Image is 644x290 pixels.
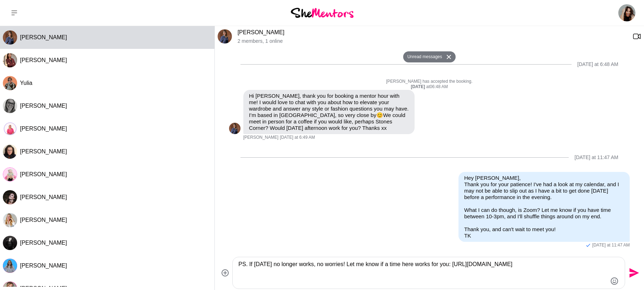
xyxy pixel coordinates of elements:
[610,277,619,285] button: Emoji picker
[20,80,32,86] span: Yulia
[229,79,630,85] p: [PERSON_NAME] has accepted the booking.
[3,144,17,159] img: A
[3,53,17,67] div: Junie Soe
[3,213,17,227] img: N
[464,207,624,220] p: What I can do though, is Zoom? Let me know if you have time between 10-3pm, and I'll shuffle thin...
[376,112,383,118] span: 😊
[249,93,409,131] p: Hi [PERSON_NAME], thank you for booking a mentor hour with me! I would love to chat with you abou...
[3,53,17,67] img: J
[20,148,67,154] span: [PERSON_NAME]
[3,99,17,113] div: Charlie Clarke
[403,51,444,63] button: Unread messages
[3,30,17,45] div: Cintia Hernandez
[3,190,17,204] div: Casey Aubin
[218,29,232,44] img: C
[3,76,17,90] img: Y
[3,76,17,90] div: Yulia
[20,34,67,40] span: [PERSON_NAME]
[218,29,232,44] div: Cintia Hernandez
[229,123,240,134] div: Cintia Hernandez
[3,99,17,113] img: C
[3,30,17,45] img: C
[3,167,17,182] img: E
[243,135,279,141] span: [PERSON_NAME]
[20,217,67,223] span: [PERSON_NAME]
[20,194,67,200] span: [PERSON_NAME]
[577,61,618,67] div: [DATE] at 6:48 AM
[574,154,618,161] div: [DATE] at 11:47 AM
[20,57,67,63] span: [PERSON_NAME]
[3,236,17,250] div: Lior Albeck-Ripka
[3,236,17,250] img: L
[20,171,67,177] span: [PERSON_NAME]
[229,123,240,134] img: C
[618,4,635,21] img: Taliah-Kate (TK) Byron
[625,265,641,281] button: Send
[238,29,285,35] a: [PERSON_NAME]
[464,175,624,200] p: Hey [PERSON_NAME], Thank you for your patience! I've had a look at my calendar, and I may not be ...
[464,226,624,239] p: Thank you, and can't wait to meet you! TK
[291,8,354,17] img: She Mentors Logo
[20,126,67,132] span: [PERSON_NAME]
[3,167,17,182] div: Eloise Tomkins
[3,144,17,159] div: Annette Rudd
[592,243,630,248] time: 2025-10-08T01:47:19.752Z
[3,122,17,136] div: Sandy Hanrahan
[229,84,630,90] div: at 06:48 AM
[3,259,17,273] div: Mona Swarup
[20,103,67,109] span: [PERSON_NAME]
[3,213,17,227] div: Natalia Yusenis
[3,190,17,204] img: C
[20,263,67,269] span: [PERSON_NAME]
[20,240,67,246] span: [PERSON_NAME]
[411,84,426,89] strong: [DATE]
[280,135,315,141] time: 2025-10-02T20:49:58.110Z
[3,259,17,273] img: M
[3,122,17,136] img: S
[238,260,607,286] textarea: Type your message
[238,38,627,44] p: 2 members , 1 online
